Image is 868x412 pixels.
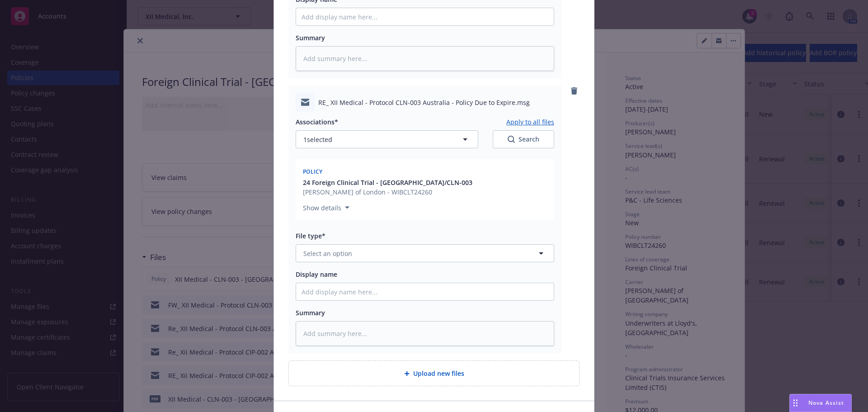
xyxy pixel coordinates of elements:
div: Upload new files [288,360,580,386]
span: Display name [296,270,337,279]
div: Drag to move [790,394,801,412]
span: Summary [296,308,325,317]
button: Nova Assist [789,394,852,412]
input: Add display name here... [296,283,554,300]
span: Upload new files [413,369,464,378]
span: Nova Assist [808,399,844,407]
